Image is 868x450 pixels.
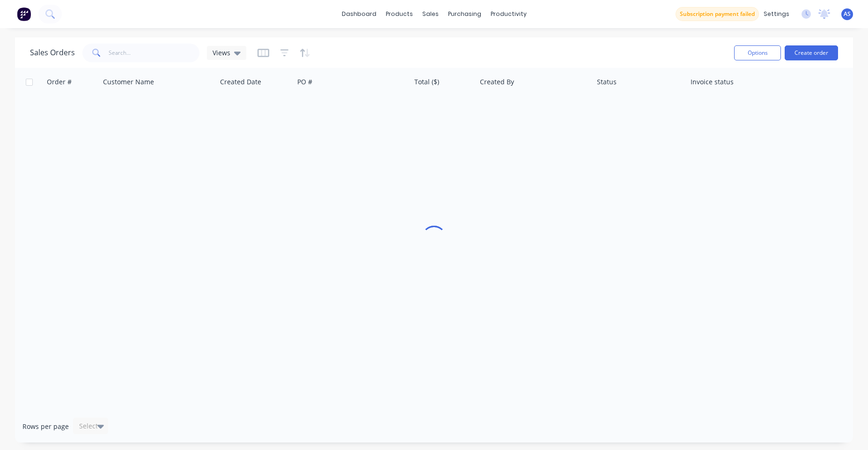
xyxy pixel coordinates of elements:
div: Order # [47,77,72,87]
div: sales [418,7,443,21]
span: AS [844,10,851,18]
h1: Sales Orders [30,48,75,57]
div: settings [759,7,794,21]
span: Rows per page [22,422,69,431]
div: productivity [486,7,531,21]
span: Views [213,48,230,58]
button: Create order [785,45,838,60]
a: dashboard [337,7,381,21]
div: products [381,7,418,21]
div: Select... [79,421,103,431]
img: Factory [17,7,31,21]
div: Invoice status [691,77,734,87]
div: Created By [480,77,514,87]
button: Subscription payment failed [676,7,759,21]
div: Customer Name [103,77,154,87]
input: Search... [109,44,200,62]
div: Created Date [220,77,261,87]
div: Total ($) [414,77,439,87]
div: purchasing [443,7,486,21]
div: Status [597,77,617,87]
button: Options [734,45,781,60]
div: PO # [297,77,312,87]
